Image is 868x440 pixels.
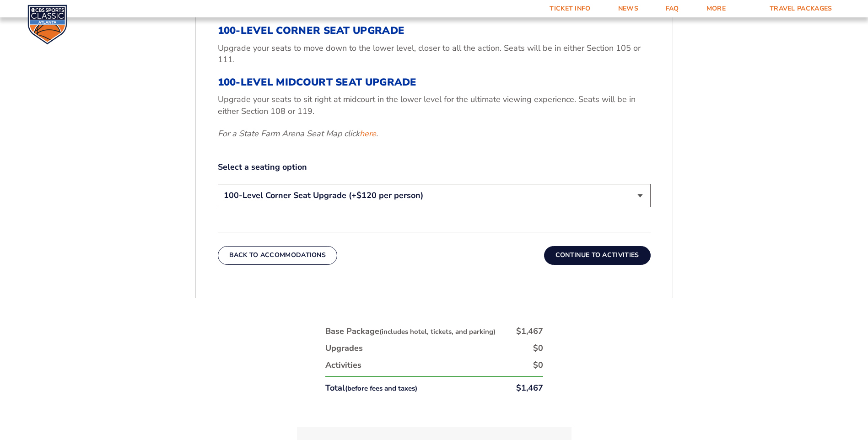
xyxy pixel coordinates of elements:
[379,327,496,336] small: (includes hotel, tickets, and parking)
[533,343,543,354] div: $0
[325,326,496,337] div: Base Package
[218,246,338,264] button: Back To Accommodations
[218,25,651,37] h3: 100-Level Corner Seat Upgrade
[218,76,651,88] h3: 100-Level Midcourt Seat Upgrade
[325,343,363,354] div: Upgrades
[218,43,651,65] p: Upgrade your seats to move down to the lower level, closer to all the action. Seats will be in ei...
[218,128,378,139] em: For a State Farm Arena Seat Map click .
[360,128,376,140] a: here
[345,384,417,393] small: (before fees and taxes)
[533,360,543,371] div: $0
[325,360,361,371] div: Activities
[218,161,651,173] label: Select a seating option
[325,382,417,394] div: Total
[218,94,651,117] p: Upgrade your seats to sit right at midcourt in the lower level for the ultimate viewing experienc...
[516,326,543,337] div: $1,467
[544,246,651,264] button: Continue To Activities
[27,5,67,44] img: CBS Sports Classic
[516,382,543,394] div: $1,467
